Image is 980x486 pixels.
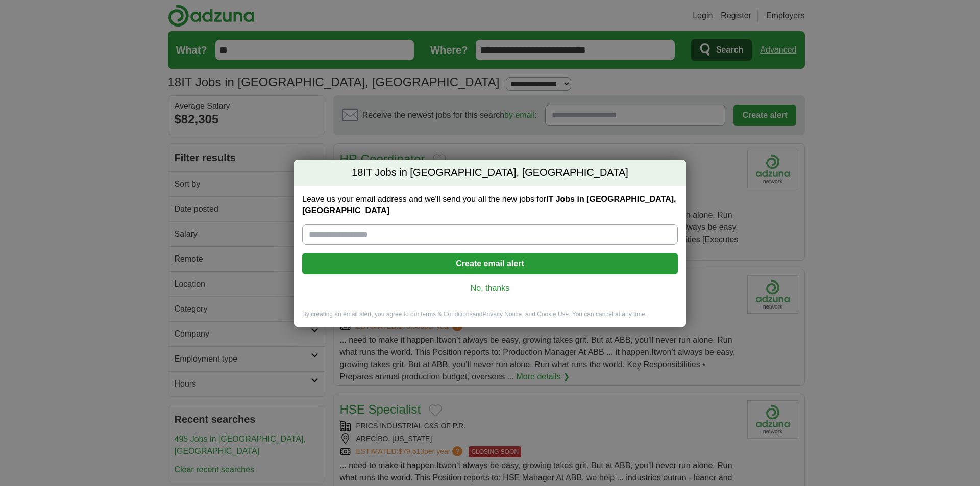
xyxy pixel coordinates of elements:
[483,311,522,318] a: Privacy Notice
[302,253,678,274] button: Create email alert
[294,310,686,327] div: By creating an email alert, you agree to our and , and Cookie Use. You can cancel at any time.
[294,160,686,186] h2: IT Jobs in [GEOGRAPHIC_DATA], [GEOGRAPHIC_DATA]
[419,311,472,318] a: Terms & Conditions
[310,283,670,294] a: No, thanks
[302,194,678,216] label: Leave us your email address and we'll send you all the new jobs for
[352,166,363,180] span: 18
